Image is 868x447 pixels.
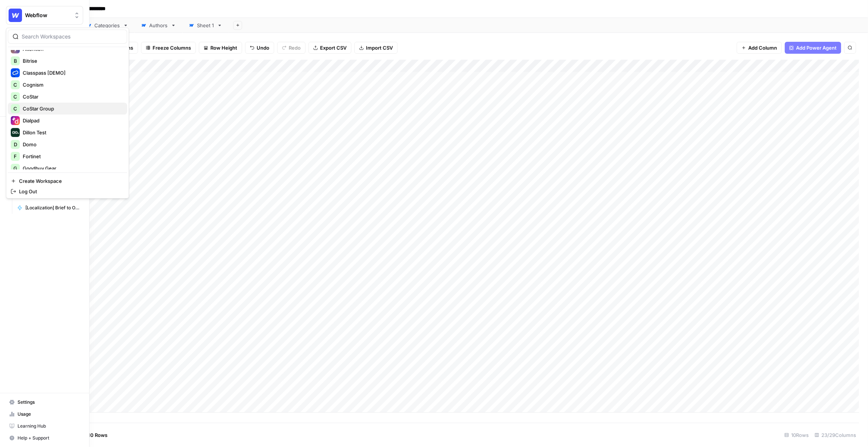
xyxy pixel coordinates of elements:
[14,153,17,160] span: F
[11,44,20,53] img: Attention Logo
[25,204,80,211] span: [Localization] Brief to Outline
[13,57,17,65] span: B
[354,42,398,54] button: Import CSV
[781,429,812,441] div: 10 Rows
[6,28,129,199] div: Workspace: Webflow
[812,429,859,441] div: 23/29 Columns
[737,42,782,54] button: Add Column
[199,42,242,54] button: Row Height
[245,42,274,54] button: Undo
[8,186,127,197] a: Log Out
[80,18,135,33] a: Categories
[18,435,80,441] span: Help + Support
[320,44,347,51] span: Export CSV
[23,57,121,65] span: Bitrise
[18,423,80,429] span: Learning Hub
[11,68,20,77] img: Classpass [DEMO] Logo
[23,165,121,172] span: Goodbuy Gear
[13,165,17,172] span: G
[11,128,20,137] img: Dillon Test Logo
[23,141,121,148] span: Domo
[748,44,777,51] span: Add Column
[18,411,80,418] span: Usage
[22,33,122,40] input: Search Workspaces
[277,42,305,54] button: Redo
[9,9,22,22] img: Webflow Logo
[25,12,70,19] span: Webflow
[289,44,301,51] span: Redo
[23,69,121,76] span: Classpass [DEMO]
[6,408,83,420] a: Usage
[257,44,269,51] span: Undo
[13,81,17,88] span: C
[366,44,393,51] span: Import CSV
[78,431,107,439] span: Add 10 Rows
[23,93,121,100] span: CoStar
[94,22,120,29] div: Categories
[13,93,17,100] span: C
[6,396,83,408] a: Settings
[11,116,20,125] img: Dialpad Logo
[14,202,83,214] a: [Localization] Brief to Outline
[796,44,837,51] span: Add Power Agent
[23,129,121,136] span: Dillon Test
[135,18,182,33] a: Authors
[23,105,121,112] span: CoStar Group
[13,105,17,112] span: C
[785,42,841,54] button: Add Power Agent
[18,399,80,406] span: Settings
[6,6,83,25] button: Workspace: Webflow
[19,188,121,195] span: Log Out
[19,177,121,185] span: Create Workspace
[141,42,196,54] button: Freeze Columns
[23,153,121,160] span: Fortinet
[8,176,127,186] a: Create Workspace
[197,22,214,29] div: Sheet 1
[210,44,237,51] span: Row Height
[23,81,121,88] span: Cognism
[23,45,121,53] span: Attention
[23,117,121,124] span: Dialpad
[153,44,191,51] span: Freeze Columns
[308,42,351,54] button: Export CSV
[182,18,229,33] a: Sheet 1
[13,141,17,148] span: D
[6,432,83,444] button: Help + Support
[6,420,83,432] a: Learning Hub
[149,22,168,29] div: Authors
